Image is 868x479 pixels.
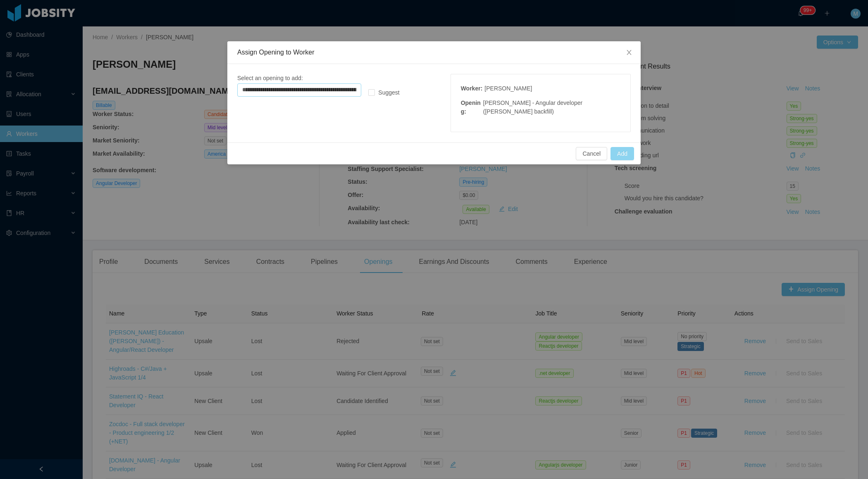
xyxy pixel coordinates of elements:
[610,147,634,160] button: Add
[618,41,641,64] button: Close
[237,48,631,57] div: Assign Opening to Worker
[237,75,303,81] span: Select an opening to add:
[461,85,483,92] strong: Worker :
[626,49,632,56] i: icon: close
[483,100,582,115] span: [PERSON_NAME] - Angular developer ([PERSON_NAME] backfill)
[375,89,403,96] span: Suggest
[484,85,532,92] span: [PERSON_NAME]
[461,100,481,115] strong: Opening :
[576,147,607,160] button: Cancel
